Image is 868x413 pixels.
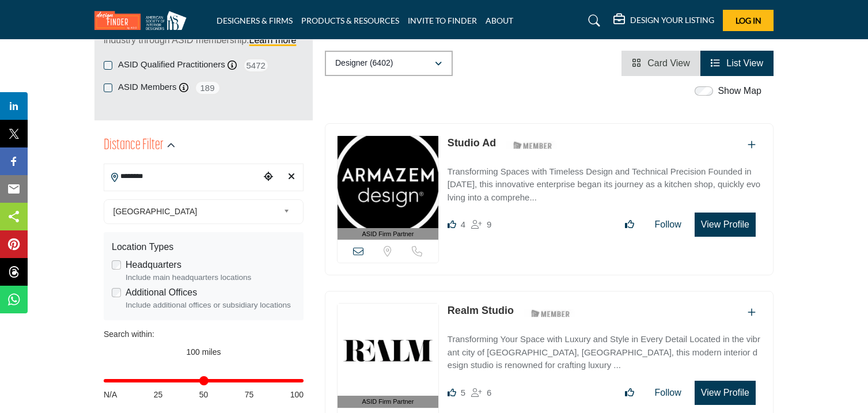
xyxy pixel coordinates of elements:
img: Site Logo [94,11,192,30]
a: ASID Firm Partner [338,304,438,408]
label: Additional Offices [126,286,197,300]
p: Transforming Spaces with Timeless Design and Technical Precision Founded in [DATE], this innovati... [448,165,761,204]
span: 5 [461,388,465,397]
div: Followers [471,386,491,400]
a: INVITE TO FINDER [408,16,477,25]
span: ASID Firm Partner [362,229,414,239]
div: Clear search location [283,165,300,190]
a: ASID Firm Partner [338,136,438,240]
p: Designer (6402) [335,58,393,69]
img: ASID Members Badge Icon [507,138,559,153]
button: Like listing [617,381,642,404]
span: Card View [647,58,690,68]
span: 189 [195,81,221,95]
img: Realm Studio [338,304,438,396]
span: N/A [104,389,117,401]
span: 100 miles [187,347,221,357]
button: View Profile [695,381,756,405]
a: Add To List [748,308,756,317]
a: View Card [632,58,690,68]
div: Include additional offices or subsidiary locations [126,300,295,311]
a: Learn more [249,35,297,45]
div: Choose your current location [260,165,277,190]
a: Transforming Spaces with Timeless Design and Technical Precision Founded in [DATE], this innovati... [448,158,761,204]
a: ABOUT [486,16,513,25]
img: Studio Ad [338,136,438,228]
a: PRODUCTS & RESOURCES [301,16,399,25]
i: Likes [448,388,456,397]
span: 100 [290,389,304,401]
a: DESIGNERS & FIRMS [217,16,293,25]
input: ASID Members checkbox [104,84,112,92]
span: ASID Firm Partner [362,397,414,407]
span: 5472 [243,58,269,73]
a: Transforming Your Space with Luxury and Style in Every Detail Located in the vibrant city of [GEO... [448,326,761,372]
p: Transforming Your Space with Luxury and Style in Every Detail Located in the vibrant city of [GEO... [448,333,761,372]
input: ASID Qualified Practitioners checkbox [104,61,112,70]
button: Follow [647,213,689,236]
button: Log In [723,10,774,31]
div: DESIGN YOUR LISTING [613,14,714,28]
p: Realm Studio [448,303,514,319]
a: Add To List [748,140,756,150]
a: View List [711,58,763,68]
span: 4 [461,219,465,229]
li: Card View [621,51,700,76]
h5: DESIGN YOUR LISTING [630,15,714,25]
span: Log In [736,16,761,25]
button: Designer (6402) [325,51,453,76]
label: ASID Qualified Practitioners [118,58,225,71]
a: Search [577,12,608,30]
span: [GEOGRAPHIC_DATA] [113,204,279,218]
span: 9 [487,219,491,229]
button: View Profile [695,213,756,237]
a: Studio Ad [448,137,496,149]
span: 6 [487,388,491,397]
li: List View [700,51,774,76]
div: Search within: [104,328,304,340]
span: 75 [245,389,254,401]
label: Show Map [718,84,761,98]
span: List View [726,58,763,68]
p: Studio Ad [448,135,496,151]
i: Likes [448,220,456,229]
label: ASID Members [118,81,177,94]
span: 50 [199,389,209,401]
span: 25 [154,389,163,401]
div: Include main headquarters locations [126,272,295,283]
a: Realm Studio [448,305,514,316]
button: Like listing [617,213,642,236]
h2: Distance Filter [104,135,164,156]
input: Search Location [104,165,260,188]
label: Headquarters [126,258,181,272]
img: ASID Members Badge Icon [525,306,577,320]
button: Follow [647,381,689,404]
div: Location Types [112,240,295,254]
div: Followers [471,218,491,232]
